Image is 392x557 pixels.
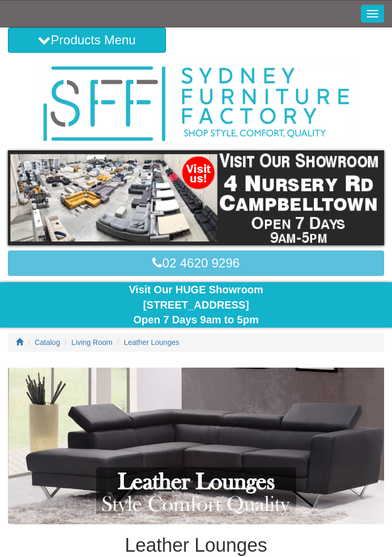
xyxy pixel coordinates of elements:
img: showroom.gif [8,150,384,245]
img: Sydney Furniture Factory [38,63,354,145]
a: Catalog [35,338,60,347]
a: 02 4620 9296 [8,251,384,276]
div: Visit Our HUGE Showroom [STREET_ADDRESS] Open 7 Days 9am to 5pm [8,282,384,328]
img: Leather Lounges [8,368,384,525]
button: Products Menu [8,27,166,53]
a: Living Room [72,338,113,347]
h1: Leather Lounges [8,535,384,556]
a: Leather Lounges [124,338,179,347]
